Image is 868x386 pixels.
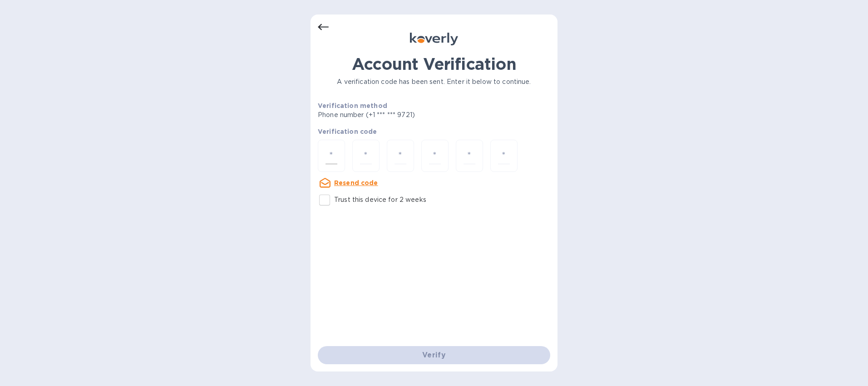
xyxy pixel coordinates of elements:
p: Phone number (+1 *** *** 9721) [318,110,484,120]
b: Verification method [318,102,387,109]
h1: Account Verification [318,54,550,73]
u: Resend code [334,179,378,186]
p: Trust this device for 2 weeks [334,195,426,205]
p: Verification code [318,127,550,136]
p: A verification code has been sent. Enter it below to continue. [318,77,550,87]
